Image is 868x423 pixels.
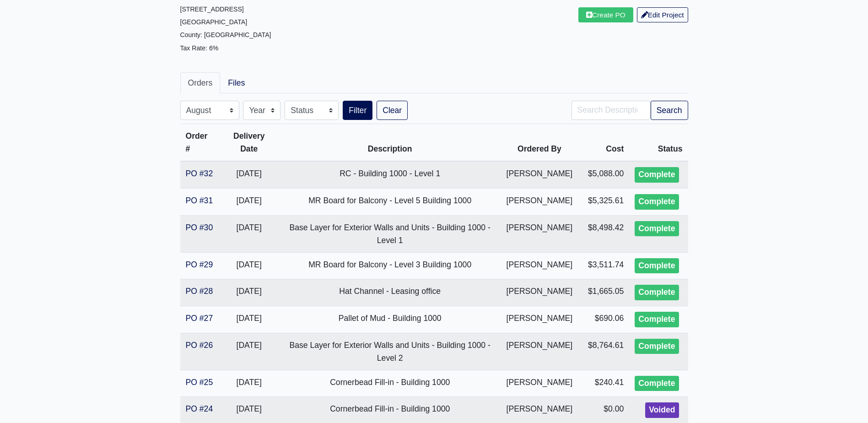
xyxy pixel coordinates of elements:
[186,260,213,269] a: PO #29
[180,44,219,52] small: Tax Rate: 6%
[501,161,578,188] td: [PERSON_NAME]
[279,333,501,370] td: Base Layer for Exterior Walls and Units - Building 1000 - Level 2
[501,370,578,397] td: [PERSON_NAME]
[343,101,372,120] button: Filter
[279,279,501,306] td: Hat Channel - Leasing office
[186,378,213,387] a: PO #25
[220,72,253,93] a: Files
[571,101,651,120] input: Search
[279,306,501,333] td: Pallet of Mud - Building 1000
[219,161,279,188] td: [DATE]
[578,252,629,279] td: $3,511.74
[635,258,679,274] div: Complete
[629,124,688,162] th: Status
[186,404,213,413] a: PO #24
[186,314,213,323] a: PO #27
[279,161,501,188] td: RC - Building 1000 - Level 1
[219,306,279,333] td: [DATE]
[180,124,219,162] th: Order #
[578,333,629,370] td: $8,764.61
[578,7,633,22] a: Create PO
[180,72,221,93] a: Orders
[377,101,408,120] a: Clear
[219,124,279,162] th: Delivery Date
[279,370,501,397] td: Cornerbead Fill-in - Building 1000
[635,312,679,327] div: Complete
[651,101,688,120] button: Search
[279,252,501,279] td: MR Board for Balcony - Level 3 Building 1000
[219,188,279,215] td: [DATE]
[219,370,279,397] td: [DATE]
[180,5,244,13] small: [STREET_ADDRESS]
[578,370,629,397] td: $240.41
[219,279,279,306] td: [DATE]
[186,287,213,296] a: PO #28
[186,341,213,350] a: PO #26
[501,215,578,252] td: [PERSON_NAME]
[501,279,578,306] td: [PERSON_NAME]
[637,7,688,22] a: Edit Project
[635,167,679,183] div: Complete
[186,223,213,232] a: PO #30
[186,169,213,178] a: PO #32
[635,376,679,391] div: Complete
[501,188,578,215] td: [PERSON_NAME]
[219,215,279,252] td: [DATE]
[279,215,501,252] td: Base Layer for Exterior Walls and Units - Building 1000 - Level 1
[501,252,578,279] td: [PERSON_NAME]
[578,161,629,188] td: $5,088.00
[578,215,629,252] td: $8,498.42
[578,306,629,333] td: $690.06
[219,333,279,370] td: [DATE]
[279,124,501,162] th: Description
[279,188,501,215] td: MR Board for Balcony - Level 5 Building 1000
[186,196,213,205] a: PO #31
[180,18,248,26] small: [GEOGRAPHIC_DATA]
[501,124,578,162] th: Ordered By
[578,124,629,162] th: Cost
[578,279,629,306] td: $1,665.05
[501,333,578,370] td: [PERSON_NAME]
[219,252,279,279] td: [DATE]
[180,31,271,38] small: County: [GEOGRAPHIC_DATA]
[501,306,578,333] td: [PERSON_NAME]
[635,285,679,300] div: Complete
[635,194,679,210] div: Complete
[635,339,679,354] div: Complete
[635,221,679,237] div: Complete
[645,402,679,418] div: Voided
[578,188,629,215] td: $5,325.61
